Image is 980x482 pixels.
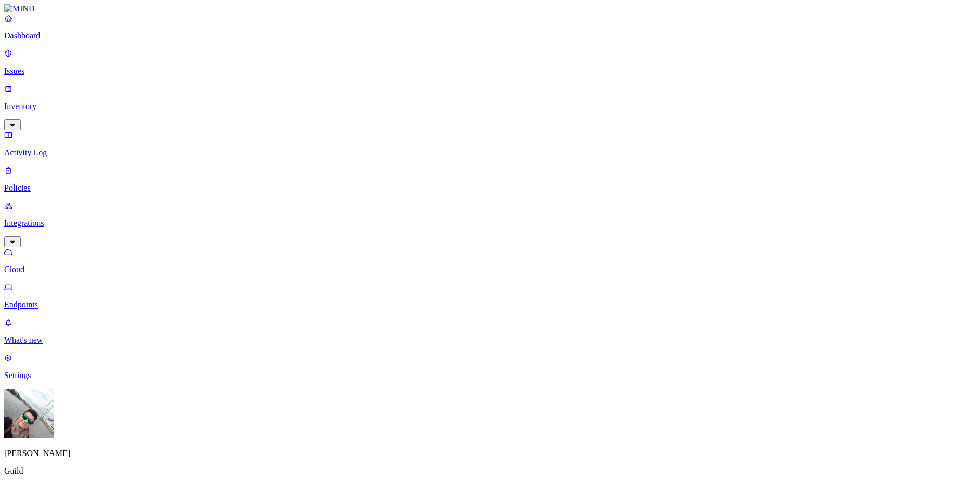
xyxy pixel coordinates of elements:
p: [PERSON_NAME] [4,449,976,458]
p: Policies [4,183,976,193]
p: Guild [4,466,976,476]
a: Issues [4,49,976,76]
a: Settings [4,353,976,380]
a: Inventory [4,84,976,129]
p: Endpoints [4,300,976,310]
p: Integrations [4,219,976,228]
img: Lula Insfran [4,389,54,438]
p: Cloud [4,265,976,274]
p: Activity Log [4,148,976,157]
a: Cloud [4,247,976,274]
p: Settings [4,371,976,380]
a: What's new [4,318,976,345]
p: Dashboard [4,31,976,41]
img: MIND [4,4,35,14]
a: Integrations [4,201,976,246]
a: Endpoints [4,283,976,310]
p: Issues [4,66,976,76]
p: What's new [4,336,976,345]
p: Inventory [4,102,976,111]
a: Activity Log [4,130,976,157]
a: Policies [4,166,976,193]
a: MIND [4,4,976,14]
a: Dashboard [4,14,976,41]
